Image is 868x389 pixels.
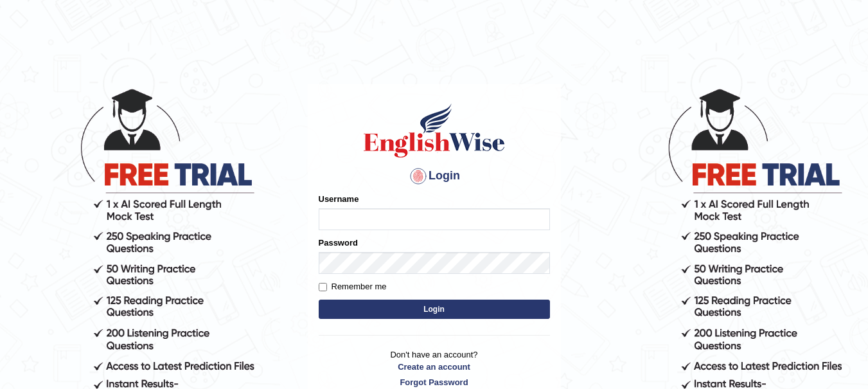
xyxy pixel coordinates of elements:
h4: Login [319,166,550,186]
button: Login [319,300,550,319]
label: Remember me [319,280,387,293]
label: Username [319,193,359,205]
a: Create an account [319,361,550,373]
label: Password [319,237,358,249]
p: Don't have an account? [319,348,550,388]
img: Logo of English Wise sign in for intelligent practice with AI [361,102,508,159]
input: Remember me [319,283,327,291]
a: Forgot Password [319,376,550,388]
